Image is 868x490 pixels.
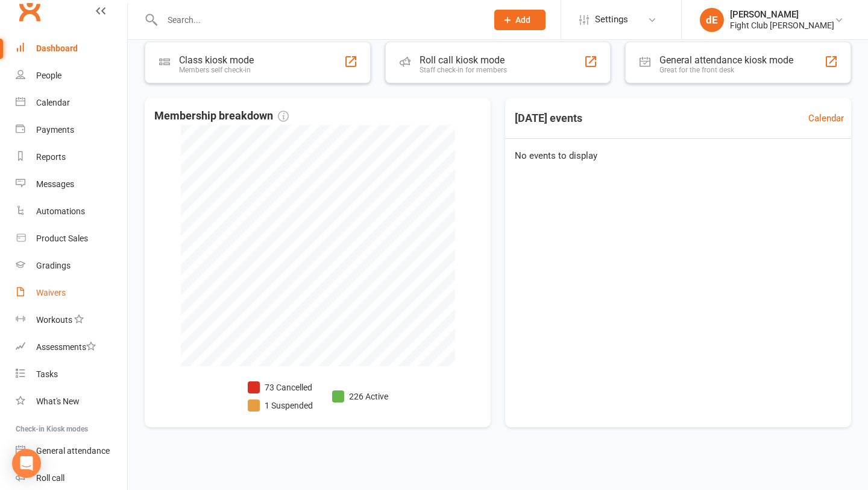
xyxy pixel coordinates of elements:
div: dE [700,8,724,32]
a: Product Sales [16,225,127,252]
div: Fight Club [PERSON_NAME] [730,20,834,31]
a: What's New [16,388,127,415]
h3: [DATE] events [505,107,592,129]
a: General attendance kiosk mode [16,437,127,465]
div: Gradings [36,261,71,270]
div: Class kiosk mode [179,54,254,66]
div: People [36,71,61,80]
a: Assessments [16,334,127,361]
span: Add [515,15,530,25]
div: Great for the front desk [659,66,793,74]
a: Gradings [16,252,127,279]
div: General attendance kiosk mode [659,54,793,66]
li: 1 Suspended [248,399,313,412]
div: Assessments [36,342,96,352]
div: Open Intercom Messenger [12,449,41,478]
div: [PERSON_NAME] [730,9,834,20]
a: Messages [16,171,127,198]
a: Reports [16,144,127,171]
div: Tasks [36,369,58,379]
div: No events to display [500,139,856,173]
li: 226 Active [332,390,388,403]
a: Tasks [16,361,127,388]
div: Workouts [36,315,72,325]
div: Members self check-in [179,66,254,74]
div: What's New [36,396,80,406]
div: Messages [36,179,74,189]
a: Workouts [16,307,127,334]
span: Settings [595,6,628,33]
a: Automations [16,198,127,225]
div: Automations [36,206,85,216]
span: Membership breakdown [154,107,289,125]
a: Calendar [808,111,844,126]
div: General attendance [36,446,110,456]
input: Search... [159,11,479,28]
div: Reports [36,152,66,162]
div: Payments [36,125,74,135]
div: Waivers [36,288,66,297]
div: Roll call [36,473,64,483]
a: People [16,62,127,89]
div: Staff check-in for members [420,66,507,74]
div: Product Sales [36,234,88,243]
li: 73 Cancelled [248,381,313,394]
a: Dashboard [16,35,127,62]
a: Calendar [16,89,127,116]
a: Payments [16,116,127,144]
button: Add [494,10,546,30]
div: Dashboard [36,43,78,53]
div: Calendar [36,98,70,107]
div: Roll call kiosk mode [420,54,507,66]
a: Waivers [16,279,127,307]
